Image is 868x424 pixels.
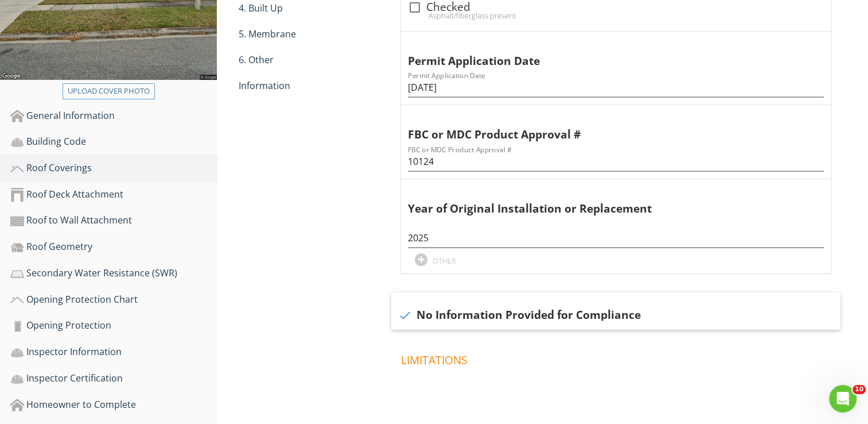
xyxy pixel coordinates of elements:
[10,292,217,307] div: Opening Protection Chart
[829,385,857,413] iframe: Intercom live chat
[10,266,217,281] div: Secondary Water Resistance (SWR)
[10,345,217,360] div: Inspector Information
[239,27,373,41] div: 5. Membrane
[853,385,866,394] span: 10
[408,110,803,143] div: FBC or MDC Product Approval #
[239,53,373,67] div: 6. Other
[408,184,803,217] div: Year of Original Installation or Replacement
[408,78,824,97] input: Permit Application Date
[433,256,456,265] div: OTHER
[10,109,217,124] div: General Information
[239,1,373,15] div: 4. Built Up
[239,79,373,92] div: Information
[68,86,150,97] div: Upload cover photo
[408,36,803,70] div: Permit Application Date
[10,240,217,255] div: Roof Geometry
[10,398,217,413] div: Homeowner to Complete
[63,83,155,99] button: Upload cover photo
[10,187,217,202] div: Roof Deck Attachment
[401,348,835,368] h4: Limitations
[408,229,824,248] input: #
[10,134,217,149] div: Building Code
[10,213,217,228] div: Roof to Wall Attachment
[10,161,217,176] div: Roof Coverings
[10,371,217,386] div: Inspector Certification
[408,11,824,20] div: Asphalt/fiberglass present
[408,152,824,171] input: FBC or MDC Product Approval #
[10,318,217,333] div: Opening Protection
